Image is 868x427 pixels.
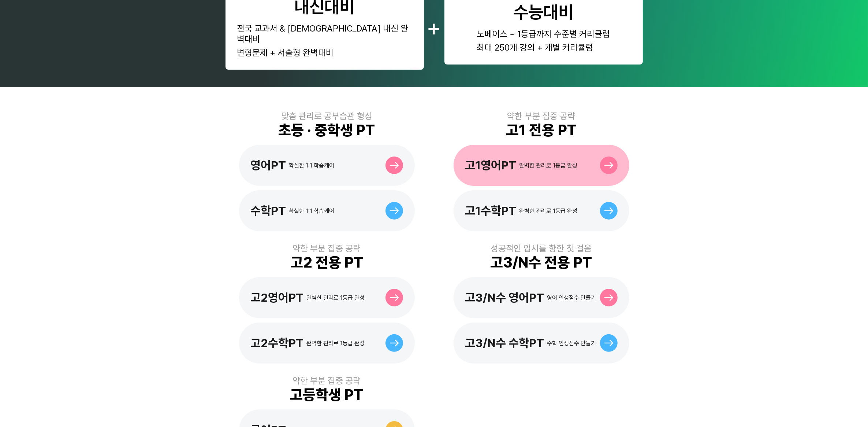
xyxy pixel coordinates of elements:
[491,254,592,271] div: 고3/N수 전용 PT
[427,13,442,41] div: +
[290,386,364,404] div: 고등학생 PT
[506,121,577,139] div: 고1 전용 PT
[281,111,372,121] div: 맞춤 관리로 공부습관 형성
[507,111,575,121] div: 약한 부분 집중 공략
[279,121,375,139] div: 초등 · 중학생 PT
[251,291,304,305] div: 고2영어PT
[293,375,361,386] div: 약한 부분 집중 공략
[293,243,361,254] div: 약한 부분 집중 공략
[547,340,596,347] div: 수학 인생점수 만들기
[519,162,578,169] div: 완벽한 관리로 1등급 완성
[514,1,574,23] div: 수능대비
[477,42,610,53] div: 최대 250개 강의 + 개별 커리큘럼
[251,336,304,350] div: 고2수학PT
[251,204,286,218] div: 수학PT
[547,294,596,301] div: 영어 인생점수 만들기
[290,254,363,271] div: 고2 전용 PT
[519,207,578,214] div: 완벽한 관리로 1등급 완성
[465,336,544,350] div: 고3/N수 수학PT
[307,340,365,347] div: 완벽한 관리로 1등급 완성
[491,243,592,254] div: 성공적인 입시를 향한 첫 걸음
[477,29,610,39] div: 노베이스 ~ 1등급까지 수준별 커리큘럼
[465,204,517,218] div: 고1수학PT
[237,47,412,58] div: 변형문제 + 서술형 완벽대비
[465,158,517,172] div: 고1영어PT
[289,207,335,214] div: 확실한 1:1 학습케어
[289,162,335,169] div: 확실한 1:1 학습케어
[307,294,365,301] div: 완벽한 관리로 1등급 완성
[237,23,412,44] div: 전국 교과서 & [DEMOGRAPHIC_DATA] 내신 완벽대비
[251,158,286,172] div: 영어PT
[465,291,544,305] div: 고3/N수 영어PT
